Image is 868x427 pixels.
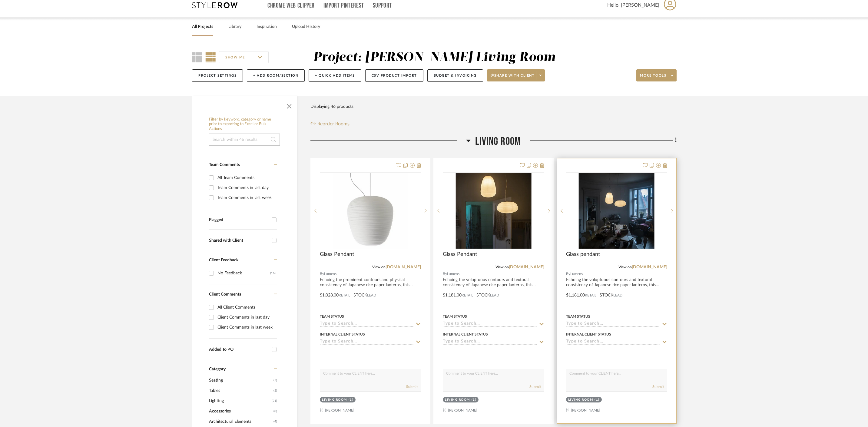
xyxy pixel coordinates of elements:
div: 0 [320,173,421,249]
button: CSV Product Import [365,69,423,82]
input: Search within 46 results [209,134,280,146]
button: Submit [406,384,418,389]
span: Accessories [209,406,272,416]
h6: Filter by keyword, category or name prior to exporting to Excel or Bulk Actions [209,117,280,131]
span: Glass Pendant [320,251,354,258]
a: Library [228,23,241,31]
span: (5) [273,386,277,396]
span: (8) [273,406,277,416]
a: Import Pinterest [323,3,364,8]
div: Flagged [209,217,269,223]
span: Lighting [209,396,270,406]
div: Living Room [445,398,470,402]
div: Internal Client Status [320,332,365,337]
input: Type to Search… [320,339,414,345]
div: (1) [472,398,477,402]
input: Type to Search… [566,321,660,327]
span: More tools [640,73,666,82]
div: Team Status [443,314,467,319]
div: Team Comments in last week [217,193,276,203]
button: + Quick Add Items [309,69,361,82]
button: Close [283,99,295,111]
button: Submit [652,384,664,389]
div: 0 [566,173,667,249]
span: Lumens [570,271,583,277]
button: Reorder Rooms [310,120,350,127]
span: Reorder Rooms [317,120,350,127]
a: Chrome Web Clipper [267,3,315,8]
span: By [566,271,570,277]
div: 0 [443,173,544,249]
span: Lumens [447,271,459,277]
input: Type to Search… [320,321,414,327]
div: Team Comments in last day [217,183,276,193]
span: By [320,271,324,277]
div: Internal Client Status [566,332,611,337]
img: Glass Pendant [456,173,531,249]
input: Type to Search… [443,339,537,345]
div: (1) [595,398,600,402]
input: Type to Search… [443,321,537,327]
span: (5) [273,376,277,385]
img: Glass Pendant [333,173,408,249]
span: Tables [209,386,272,396]
div: Shared with Client [209,238,269,243]
button: Submit [529,384,541,389]
button: + Add Room/Section [247,69,305,82]
a: All Projects [192,23,213,31]
input: Type to Search… [566,339,660,345]
img: Glass pendant [579,173,654,249]
div: No Feedback [217,268,270,278]
div: Project: [PERSON_NAME] Living Room [313,51,556,64]
div: Displaying 46 products [310,101,353,113]
span: Glass pendant [566,251,600,258]
span: Glass Pendant [443,251,477,258]
div: Living Room [322,398,347,402]
span: Seating [209,375,272,386]
a: Inspiration [257,23,277,31]
div: Team Status [320,314,344,319]
button: Budget & Invoicing [427,69,483,82]
span: Lumens [324,271,336,277]
span: Client Feedback [209,258,238,262]
div: Internal Client Status [443,332,488,337]
span: Category [209,367,226,372]
button: Share with client [487,69,545,81]
div: Living Room [568,398,593,402]
div: (1) [349,398,354,402]
span: (4) [273,417,277,426]
button: More tools [636,69,677,81]
div: Team Status [566,314,590,319]
span: Share with client [491,73,535,82]
div: Client Comments in last day [217,313,276,322]
div: Client Comments in last week [217,323,276,332]
span: (21) [272,396,277,406]
a: Upload History [292,23,320,31]
div: All Client Comments [217,303,276,312]
span: Hello, [PERSON_NAME] [607,2,659,9]
a: [DOMAIN_NAME] [386,265,421,269]
span: Client Comments [209,292,241,296]
span: View on [372,265,386,269]
div: All Team Comments [217,173,276,183]
a: [DOMAIN_NAME] [509,265,544,269]
div: Added To PO [209,347,269,352]
span: Architectural Elements [209,416,272,427]
span: Team Comments [209,163,240,167]
span: By [443,271,447,277]
span: Living Room [475,135,521,148]
span: View on [495,265,509,269]
button: Project Settings [192,69,243,82]
a: Support [373,3,392,8]
a: [DOMAIN_NAME] [632,265,667,269]
div: (16) [270,268,276,278]
span: View on [618,265,632,269]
